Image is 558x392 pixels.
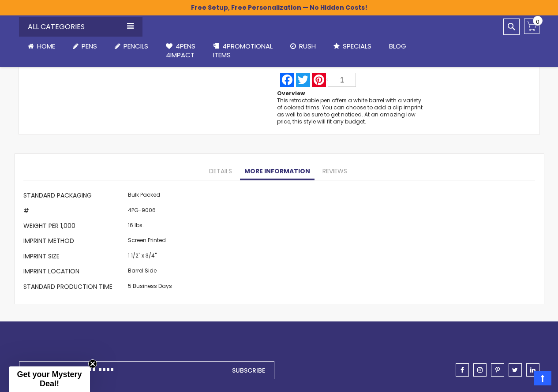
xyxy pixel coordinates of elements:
span: pinterest [495,367,500,373]
span: linkedin [530,367,536,373]
strong: Overview [277,90,305,97]
td: 5 Business Days [126,280,174,295]
td: Barrel Side [126,265,174,280]
span: 0 [536,18,539,26]
a: Blog [380,37,415,56]
a: Facebook [279,73,295,87]
div: All Categories [19,17,142,37]
a: Pens [64,37,106,56]
th: Imprint Size [23,250,126,265]
span: Specials [343,41,371,51]
a: Twitter [295,73,311,87]
a: Reviews [318,163,352,180]
button: Subscribe [223,361,274,379]
iframe: Google Customer Reviews [485,368,558,392]
span: Get your Mystery Deal! [17,370,82,388]
div: This retractable pen offers a white barrel with a variety of colored trims. You can choose to add... [277,97,423,126]
a: Details [205,163,236,180]
span: 1 [340,76,344,84]
td: 4PG-9006 [126,204,174,219]
span: Pencils [124,41,148,51]
a: 4Pens4impact [157,37,204,65]
a: Home [19,37,64,56]
a: 0 [524,19,539,34]
span: Pens [82,41,97,51]
a: Pencils [106,37,157,56]
button: Close teaser [88,359,97,368]
a: Rush [281,37,325,56]
span: Subscribe [232,366,265,375]
th: Standard Production Time [23,280,126,295]
th: Imprint Location [23,265,126,280]
a: pinterest [491,363,504,377]
a: More Information [240,163,315,180]
a: instagram [473,363,487,377]
span: Blog [389,41,406,51]
a: Pinterest1 [311,73,357,87]
td: 16 lbs. [126,220,174,235]
th: # [23,204,126,219]
span: twitter [512,367,518,373]
div: Get your Mystery Deal!Close teaser [9,366,90,392]
span: instagram [477,367,483,373]
th: Standard Packaging [23,189,126,204]
span: 4Pens 4impact [166,41,195,60]
a: linkedin [526,363,539,377]
span: 4PROMOTIONAL ITEMS [213,41,273,60]
td: 1 1/2" x 3/4" [126,250,174,265]
th: Weight per 1,000 [23,220,126,235]
span: facebook [461,367,464,373]
th: Imprint Method [23,235,126,250]
span: Rush [299,41,316,51]
a: Specials [325,37,380,56]
td: Screen Printed [126,235,174,250]
a: twitter [509,363,522,377]
a: 4PROMOTIONALITEMS [204,37,281,65]
td: Bulk Packed [126,189,174,204]
span: Home [37,41,55,51]
a: facebook [456,363,469,377]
